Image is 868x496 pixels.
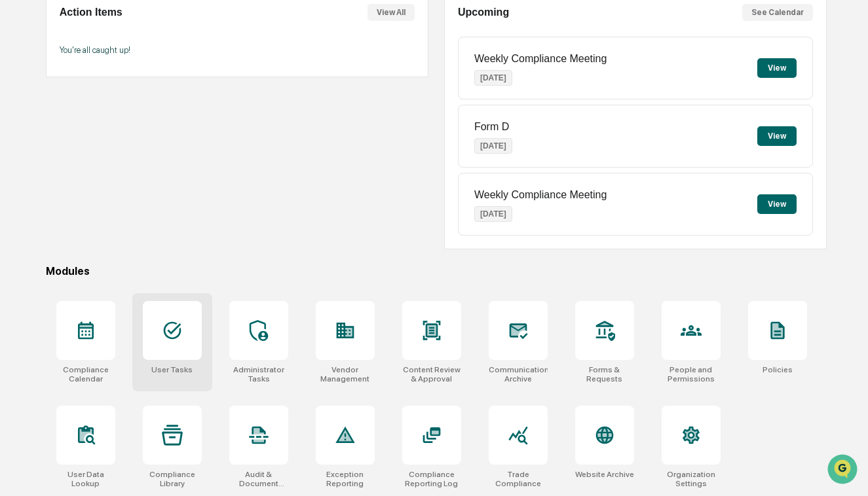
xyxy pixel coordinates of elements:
[130,222,159,232] span: Pylon
[316,365,375,383] div: Vendor Management
[489,470,548,488] div: Trade Compliance
[575,470,634,479] div: Website Archive
[474,121,512,133] p: Form D
[92,221,159,232] a: Powered byPylon
[316,470,375,488] div: Exception Reporting
[151,365,193,374] div: User Tasks
[474,53,607,65] p: Weekly Compliance Meeting
[757,126,797,146] button: View
[8,185,88,208] a: 🔎Data Lookup
[56,470,115,488] div: User Data Lookup
[229,470,288,488] div: Audit & Document Logs
[108,165,162,178] span: Attestations
[45,100,215,113] div: Start new chat
[757,58,797,78] button: View
[13,100,37,124] img: 1746055101610-c473b297-6a78-478c-a979-82029cc54cd1
[826,453,861,488] iframe: Open customer support
[143,470,202,488] div: Compliance Library
[26,190,83,203] span: Data Lookup
[474,70,512,86] p: [DATE]
[368,4,415,21] button: View All
[575,365,634,383] div: Forms & Requests
[763,365,793,374] div: Policies
[458,7,509,18] h2: Upcoming
[46,265,827,277] div: Modules
[229,365,288,383] div: Administrator Tasks
[13,166,24,177] div: 🖐️
[60,45,415,55] p: You're all caught up!
[45,113,166,124] div: We're available if you need us!
[474,206,512,222] p: [DATE]
[90,160,168,183] a: 🗄️Attestations
[13,27,238,48] p: How can we help?
[402,470,461,488] div: Compliance Reporting Log
[8,160,90,183] a: 🖐️Preclearance
[56,365,115,383] div: Compliance Calendar
[662,470,721,488] div: Organization Settings
[474,189,607,201] p: Weekly Compliance Meeting
[223,104,238,120] button: Start new chat
[402,365,461,383] div: Content Review & Approval
[757,194,797,214] button: View
[13,191,24,202] div: 🔎
[60,7,123,18] h2: Action Items
[742,4,813,21] button: See Calendar
[489,365,548,383] div: Communications Archive
[474,138,512,154] p: [DATE]
[662,365,721,383] div: People and Permissions
[26,165,85,178] span: Preclearance
[95,166,105,177] div: 🗄️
